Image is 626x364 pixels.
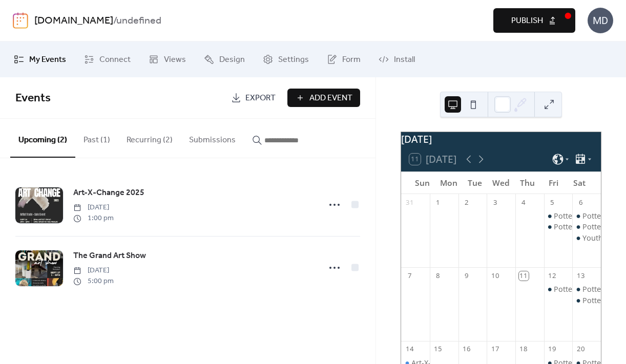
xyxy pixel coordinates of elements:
div: 1 [433,198,443,207]
button: Upcoming (2) [10,119,75,158]
b: undefined [116,11,161,31]
a: Art-X-Change 2025 [73,186,144,200]
div: 8 [433,271,443,281]
a: The Grand Art Show [73,249,146,263]
a: Design [196,46,253,73]
div: 5 [548,198,557,207]
a: Settings [255,46,317,73]
span: Export [245,92,276,104]
span: 5:00 pm [73,276,114,287]
div: Pottery Wheel Class [544,211,573,221]
div: Thu [514,172,540,194]
span: Art-X-Change 2025 [73,187,144,199]
div: Pottery Wheel Class [572,295,601,306]
div: 7 [405,271,414,281]
span: Settings [278,54,309,66]
div: 10 [490,271,499,281]
div: 13 [576,271,585,281]
div: [DATE] [401,132,601,147]
div: Pottery Wheel Class [554,222,622,232]
div: 19 [548,345,557,354]
a: Install [371,46,423,73]
div: Sat [567,172,593,194]
div: MD [588,8,613,33]
div: Mon [435,172,462,194]
span: Events [15,87,51,110]
div: 4 [519,198,528,207]
button: Past (1) [75,119,118,157]
div: 6 [576,198,585,207]
span: Publish [511,15,543,27]
div: 11 [519,271,528,281]
div: 15 [433,345,443,354]
div: 16 [462,345,471,354]
b: / [113,11,116,31]
div: 31 [405,198,414,207]
div: 18 [519,345,528,354]
div: Pottery Wheel Class [554,211,622,221]
span: The Grand Art Show [73,250,146,262]
div: Sun [409,172,435,194]
div: Youth Pottery Wheel Class (8+) [572,233,601,243]
div: Pottery Wheel Class [544,222,573,232]
div: 2 [462,198,471,207]
div: Wed [488,172,514,194]
a: [DOMAIN_NAME] [34,11,113,31]
span: [DATE] [73,202,114,213]
span: Add Event [309,92,352,104]
div: 17 [490,345,499,354]
div: 3 [490,198,499,207]
span: Connect [99,54,131,66]
a: Export [223,89,283,107]
div: Pottery Wheel Class [572,222,601,232]
span: My Events [29,54,66,66]
button: Submissions [181,119,244,157]
span: Install [394,54,415,66]
div: 20 [576,345,585,354]
div: 9 [462,271,471,281]
span: Views [164,54,186,66]
div: Pottery Wheel Class [544,284,573,294]
a: My Events [6,46,74,73]
div: 14 [405,345,414,354]
span: Form [342,54,361,66]
span: Design [219,54,245,66]
div: Pottery Wheel Class [572,211,601,221]
div: Fri [540,172,567,194]
div: Tue [462,172,488,194]
a: Views [141,46,194,73]
img: logo [13,12,28,29]
button: Recurring (2) [118,119,181,157]
a: Connect [76,46,138,73]
span: [DATE] [73,265,114,276]
div: Pottery Wheel Class [554,284,622,294]
button: Add Event [287,89,360,107]
button: Publish [493,8,575,33]
span: 1:00 pm [73,213,114,224]
a: Form [319,46,368,73]
div: Pottery Wheel Class [572,284,601,294]
div: 12 [548,271,557,281]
